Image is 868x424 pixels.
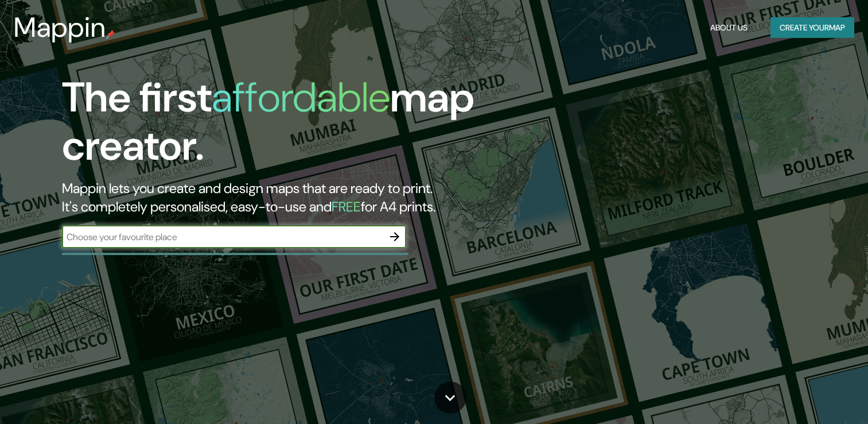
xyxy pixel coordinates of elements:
h1: The first map creator. [62,74,496,179]
button: About Us [706,17,752,38]
h1: affordable [212,71,390,124]
h2: Mappin lets you create and design maps that are ready to print. It's completely personalised, eas... [62,179,496,216]
h3: Mappin [14,11,106,44]
h5: FREE [332,198,361,215]
button: Create yourmap [770,17,854,38]
img: mappin-pin [106,30,115,39]
input: Choose your favourite place [62,230,383,244]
